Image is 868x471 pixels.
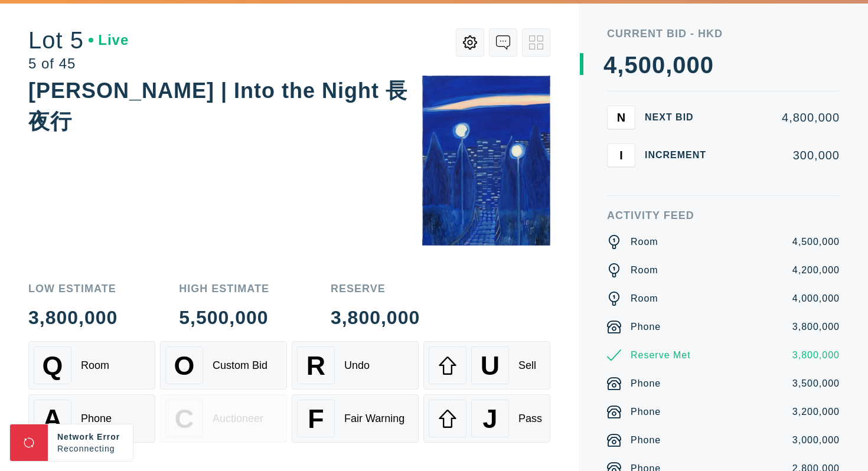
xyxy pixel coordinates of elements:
[631,405,661,419] div: Phone
[308,404,324,434] span: F
[28,308,118,327] div: 3,800,000
[631,292,658,306] div: Room
[57,443,123,454] div: Reconnecting
[792,292,840,306] div: 4,000,000
[725,149,840,161] div: 300,000
[792,235,840,249] div: 4,500,000
[160,341,287,390] button: OCustom Bid
[174,351,195,381] span: O
[482,404,497,434] span: J
[792,433,840,447] div: 3,000,000
[292,394,419,443] button: FFair Warning
[331,308,420,327] div: 3,800,000
[617,53,624,289] div: ,
[638,53,652,77] div: 0
[792,263,840,277] div: 4,200,000
[518,359,536,372] div: Sell
[43,404,62,434] span: A
[624,53,638,77] div: 5
[481,351,500,381] span: U
[631,348,691,362] div: Reserve Met
[57,431,123,443] div: Network Error
[687,53,700,77] div: 0
[645,151,716,160] div: Increment
[792,405,840,419] div: 3,200,000
[673,53,686,77] div: 0
[645,113,716,122] div: Next Bid
[700,53,714,77] div: 0
[179,283,269,294] div: High Estimate
[175,404,194,434] span: C
[607,28,840,39] div: Current Bid - HKD
[81,413,112,425] div: Phone
[160,394,287,443] button: CAuctioneer
[792,320,840,334] div: 3,800,000
[631,235,658,249] div: Room
[631,377,661,391] div: Phone
[28,394,155,443] button: APhone
[518,413,542,425] div: Pass
[292,341,419,390] button: RUndo
[344,413,404,425] div: Fair Warning
[423,341,550,390] button: USell
[603,53,617,77] div: 4
[725,112,840,123] div: 4,800,000
[28,78,407,133] div: [PERSON_NAME] | Into the Night 長夜行
[652,53,665,77] div: 0
[792,377,840,391] div: 3,500,000
[331,283,420,294] div: Reserve
[792,348,840,362] div: 3,800,000
[423,394,550,443] button: JPass
[28,283,118,294] div: Low Estimate
[344,359,370,372] div: Undo
[631,263,658,277] div: Room
[665,53,673,289] div: ,
[619,148,623,162] span: I
[213,413,263,425] div: Auctioneer
[631,433,661,447] div: Phone
[607,210,840,221] div: Activity Feed
[89,33,129,47] div: Live
[81,359,109,372] div: Room
[607,143,635,167] button: I
[213,359,267,372] div: Custom Bid
[28,341,155,390] button: QRoom
[28,57,129,71] div: 5 of 45
[631,320,661,334] div: Phone
[28,28,129,52] div: Lot 5
[43,351,63,381] span: Q
[617,110,625,124] span: N
[306,351,325,381] span: R
[607,106,635,129] button: N
[179,308,269,327] div: 5,500,000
